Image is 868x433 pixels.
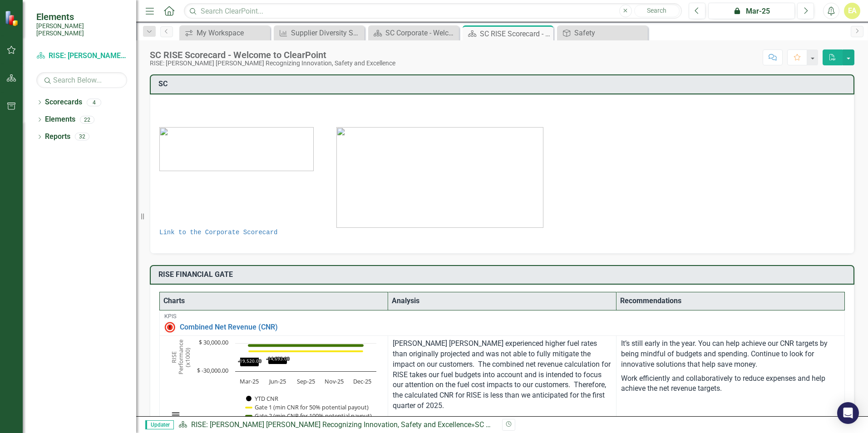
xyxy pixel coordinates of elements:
[87,98,101,106] div: 4
[197,366,228,374] text: $ -30,000.00
[574,27,646,39] div: Safety
[180,323,840,331] a: Combined Net Revenue (CNR)
[248,349,364,353] g: Gate 1 (min CNR for 50% potential payout), series 2 of 3. Line with 5 data points.
[75,133,89,141] div: 32
[36,51,127,61] a: RISE: [PERSON_NAME] [PERSON_NAME] Recognizing Innovation, Safety and Excellence
[170,340,192,375] text: RISE Performance (x1000)
[45,132,70,142] a: Reports
[248,344,364,347] g: Gate 2 (min CNR for 100% potential payout), series 3 of 3. Line with 5 data points.
[169,409,182,422] button: View chart menu, Chart
[45,114,75,125] a: Elements
[475,420,613,429] div: SC RISE Scorecard - Welcome to ClearPoint
[336,127,543,228] img: mceclip0%20v2.jpg
[240,358,259,367] path: Mar-25, -19,520. YTD CNR .
[297,377,315,385] text: Sep-25
[197,27,268,39] div: My Workspace
[634,5,680,17] button: Search
[837,402,859,424] div: Open Intercom Messenger
[238,358,261,364] text: -19,520.00
[247,412,373,420] button: Show Gate 2 (min CNR for 100% potential payout)
[5,10,20,26] img: ClearPoint Strategy
[164,339,381,429] svg: Interactive chart
[159,229,277,236] a: Link to the Corporate Scorecard
[178,420,495,430] div: »
[191,420,471,429] a: RISE: [PERSON_NAME] [PERSON_NAME] Recognizing Innovation, Safety and Excellence
[385,27,457,39] div: SC Corporate - Welcome to ClearPoint
[276,27,362,39] a: Supplier Diversity Spend
[266,355,290,362] text: -14,693.00
[240,377,259,385] text: Mar-25
[559,27,646,39] a: Safety
[184,3,682,19] input: Search ClearPoint...
[268,358,287,364] path: Jun-25, -14,693. YTD CNR .
[325,377,344,385] text: Nov-25
[708,3,795,19] button: Mar-25
[45,97,82,108] a: Scorecards
[711,6,792,17] div: Mar-25
[621,339,840,372] p: It’s still early in the year. You can help achieve our CNR targets by being mindful of budgets an...
[164,322,175,333] img: Not Meeting Target
[164,339,383,429] div: Chart. Highcharts interactive chart.
[36,72,127,88] input: Search Below...
[150,50,395,60] div: SC RISE Scorecard - Welcome to ClearPoint
[199,338,228,346] text: $ 30,000.00
[150,60,395,67] div: RISE: [PERSON_NAME] [PERSON_NAME] Recognizing Innovation, Safety and Excellence
[370,27,457,39] a: SC Corporate - Welcome to ClearPoint
[145,420,174,429] span: Updater
[268,377,286,385] text: Jun-25
[182,27,268,39] a: My Workspace
[36,22,127,37] small: [PERSON_NAME] [PERSON_NAME]
[844,3,860,19] button: EA
[246,403,369,411] button: Show Gate 1 (min CNR for 50% potential payout)
[393,339,611,410] span: [PERSON_NAME] [PERSON_NAME] experienced higher fuel rates than originally projected and was not a...
[647,7,666,14] span: Search
[291,27,362,39] div: Supplier Diversity Spend
[164,313,840,320] div: KPIs
[480,28,551,39] div: SC RISE Scorecard - Welcome to ClearPoint
[158,80,849,88] h3: SC
[158,271,849,279] h3: RISE FINANCIAL GATE
[353,377,371,385] text: Dec-25
[80,116,94,123] div: 22
[36,11,127,22] span: Elements
[621,372,840,394] p: Work efficiently and collaboratively to reduce expenses and help achieve the net revenue targets.
[246,394,279,403] button: Show YTD CNR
